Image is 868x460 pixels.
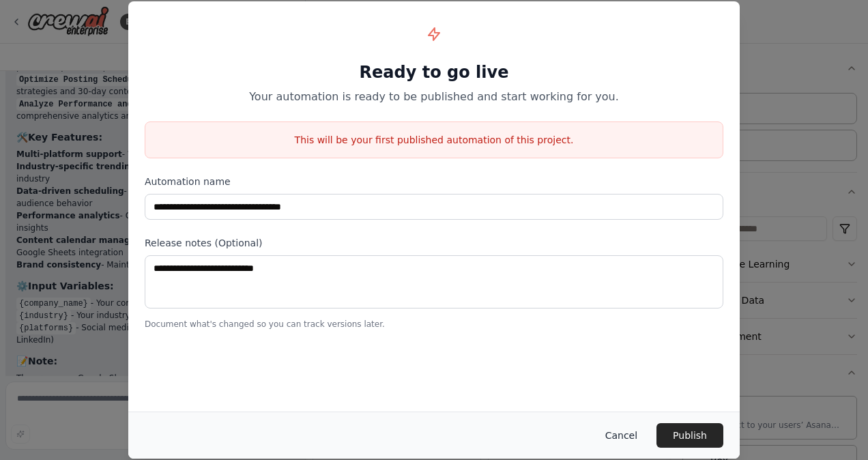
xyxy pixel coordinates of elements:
button: Publish [656,423,723,448]
p: Document what's changed so you can track versions later. [145,319,723,330]
label: Automation name [145,175,723,188]
button: Cancel [594,423,648,448]
p: Your automation is ready to be published and start working for you. [145,89,723,105]
label: Release notes (Optional) [145,236,723,250]
p: This will be your first published automation of this project. [145,133,723,147]
h1: Ready to go live [145,61,723,83]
